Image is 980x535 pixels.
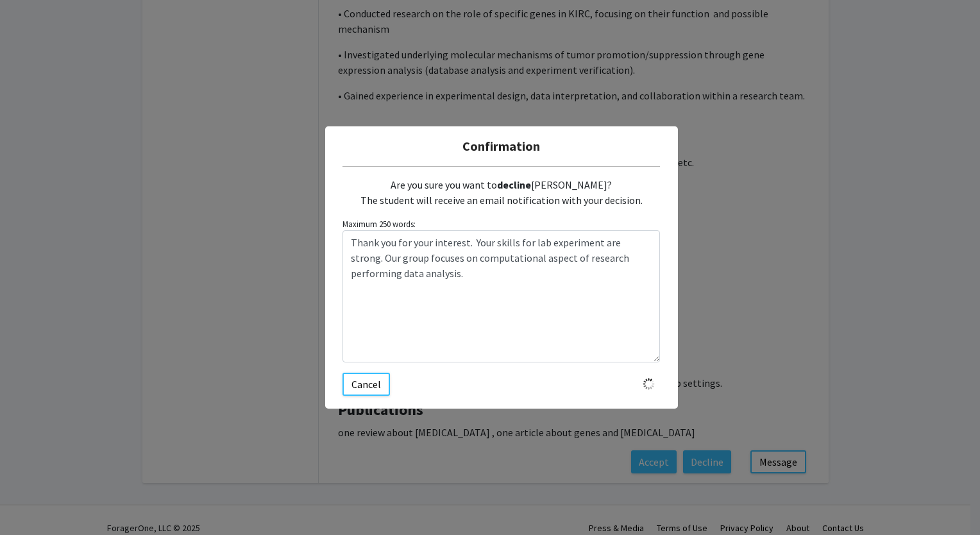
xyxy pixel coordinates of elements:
[342,373,390,396] button: Cancel
[342,167,660,218] div: Are you sure you want to [PERSON_NAME]? The student will receive an email notification with your ...
[10,477,55,525] iframe: Chat
[342,230,660,362] textarea: Customize the message being sent to the student...
[638,373,660,395] img: Loading
[497,178,531,191] b: decline
[335,137,668,156] h5: Confirmation
[342,218,660,230] small: Maximum 250 words:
